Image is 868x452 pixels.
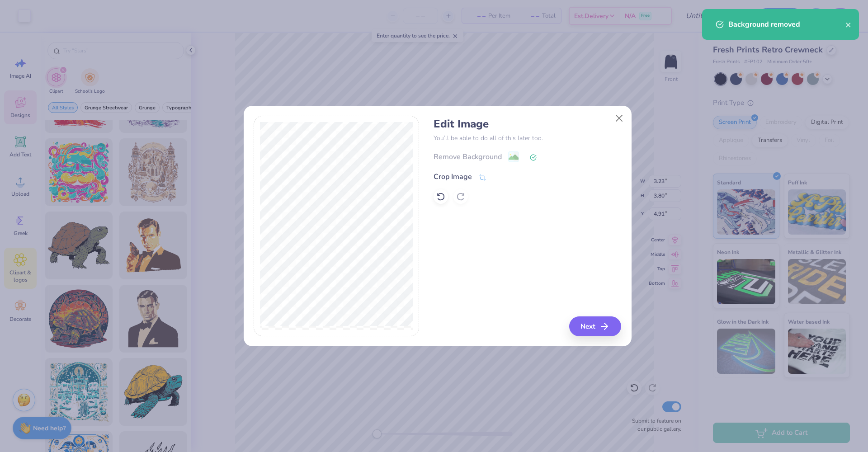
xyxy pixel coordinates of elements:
[434,133,621,143] p: You’ll be able to do all of this later too.
[434,171,472,182] div: Crop Image
[610,109,627,127] button: Close
[569,316,621,336] button: Next
[845,19,852,30] button: close
[728,19,845,30] div: Background removed
[434,118,621,131] h4: Edit Image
